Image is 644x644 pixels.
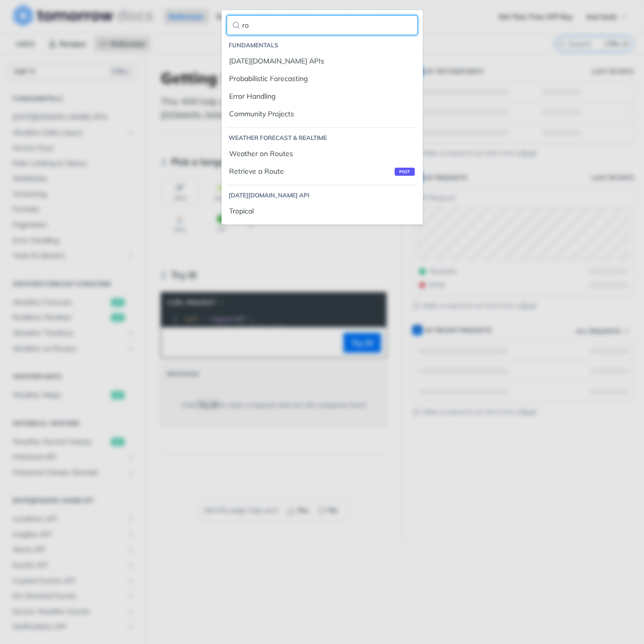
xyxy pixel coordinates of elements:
div: Community Projects [230,109,415,119]
input: Filter [227,15,418,35]
div: Error Handling [230,91,415,102]
a: Error Handling [227,88,418,105]
a: [DATE][DOMAIN_NAME] APIs [227,53,418,69]
a: Tropical [227,203,418,220]
span: post [395,168,415,176]
div: Retrieve a Route [230,166,415,177]
a: Probabilistic Forecasting [227,70,418,87]
li: [DATE][DOMAIN_NAME] API [229,190,418,200]
div: [DATE][DOMAIN_NAME] APIs [230,56,415,66]
div: Tropical [230,206,415,217]
div: Probabilistic Forecasting [230,74,415,84]
a: Weather on Routes [227,146,418,162]
div: Weather on Routes [230,149,415,159]
li: Fundamentals [229,40,418,50]
nav: Reference navigation [222,30,423,225]
a: Retrieve a Routepost [227,163,418,180]
li: Weather Forecast & realtime [229,133,418,143]
a: Community Projects [227,106,418,122]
